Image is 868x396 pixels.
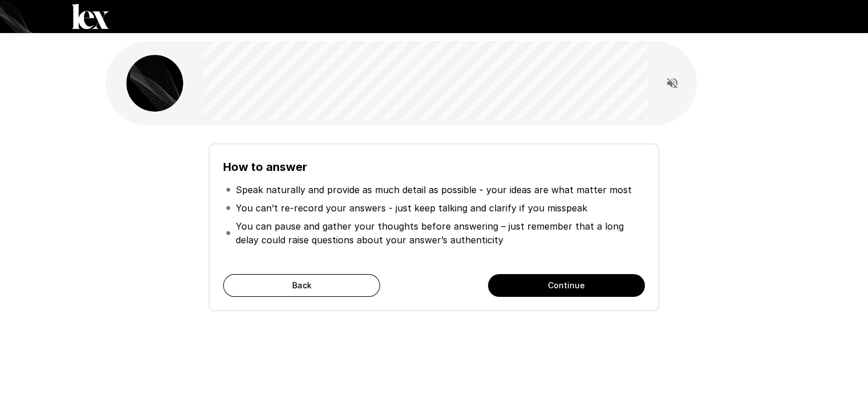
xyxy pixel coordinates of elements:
button: Back [223,274,380,297]
button: Read questions aloud [661,72,684,95]
button: Continue [488,274,645,297]
p: Speak naturally and provide as much detail as possible - your ideas are what matter most [236,183,632,197]
p: You can pause and gather your thoughts before answering – just remember that a long delay could r... [236,219,642,247]
b: How to answer [223,160,307,174]
p: You can’t re-record your answers - just keep talking and clarify if you misspeak [236,201,587,215]
img: lex_avatar2.png [126,55,183,112]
